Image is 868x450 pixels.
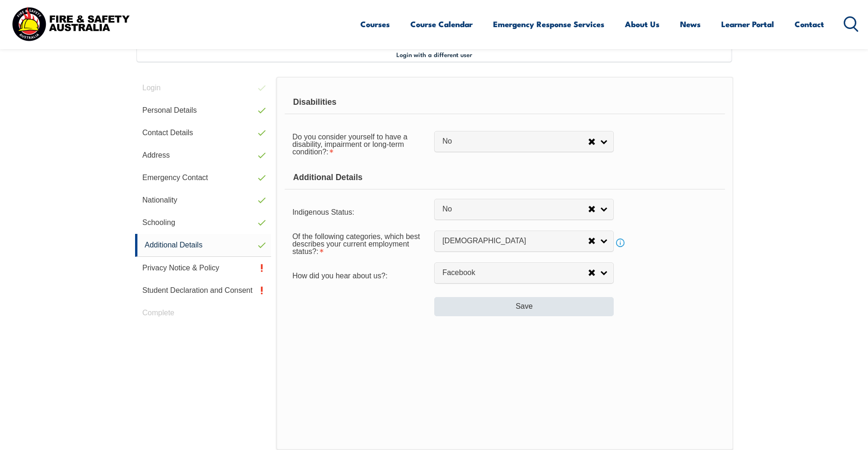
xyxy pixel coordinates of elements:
div: Additional Details [285,166,725,189]
span: Facebook [442,268,588,278]
a: Nationality [135,189,272,211]
span: Indigenous Status: [292,208,354,216]
span: [DEMOGRAPHIC_DATA] [442,236,588,246]
a: Emergency Response Services [493,12,604,36]
div: Disabilities [285,91,725,114]
a: Student Declaration and Consent [135,279,272,302]
a: About Us [625,12,660,36]
div: Of the following categories, which best describes your current employment status? is required. [285,226,434,260]
span: No [442,137,588,146]
a: News [680,12,701,36]
button: Save [434,297,614,316]
div: Do you consider yourself to have a disability, impairment or long-term condition? is required. [285,127,434,160]
a: Learner Portal [721,12,774,36]
a: Contact [795,12,824,36]
a: Schooling [135,211,272,234]
a: Course Calendar [410,12,473,36]
a: Contact Details [135,122,272,144]
span: Login with a different user [396,51,472,58]
span: How did you hear about us?: [292,272,387,280]
span: No [442,204,588,214]
span: Of the following categories, which best describes your current employment status?: [292,232,420,255]
a: Address [135,144,272,167]
a: Emergency Contact [135,167,272,189]
a: Privacy Notice & Policy [135,257,272,279]
a: Additional Details [135,234,272,257]
span: Do you consider yourself to have a disability, impairment or long-term condition?: [292,133,407,156]
a: Personal Details [135,99,272,122]
a: Info [614,236,627,249]
a: Courses [360,12,390,36]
